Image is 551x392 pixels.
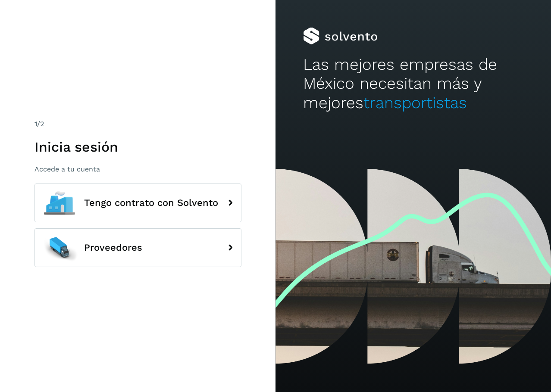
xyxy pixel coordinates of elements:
[34,228,241,267] button: Proveedores
[34,184,241,222] button: Tengo contrato con Solvento
[34,165,241,173] p: Accede a tu cuenta
[34,139,241,155] h1: Inicia sesión
[84,198,218,208] span: Tengo contrato con Solvento
[34,119,241,129] div: /2
[303,55,523,112] h2: Las mejores empresas de México necesitan más y mejores
[363,93,467,112] span: transportistas
[84,243,142,253] span: Proveedores
[34,120,37,128] span: 1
